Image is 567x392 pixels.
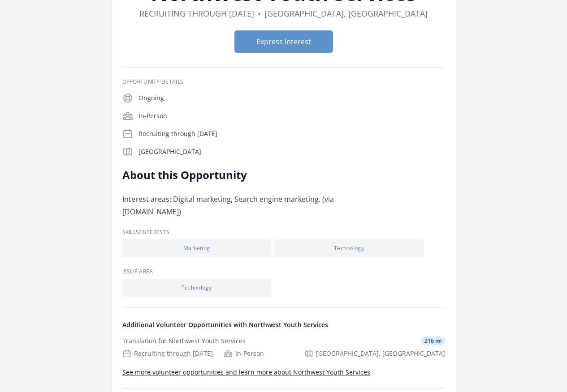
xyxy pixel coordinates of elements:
div: In-Person [224,349,264,358]
span: 216 mi [421,337,445,345]
h3: Opportunity Details [122,78,445,85]
h4: Additional Volunteer Opportunities with Northwest Youth Services [122,320,445,329]
h2: About this Opportunity [122,168,385,182]
li: Marketing [122,239,271,257]
p: In-Person [139,111,445,120]
p: Ongoing [139,94,445,102]
li: Technology [122,279,271,297]
h3: Issue area [122,268,445,275]
p: [GEOGRAPHIC_DATA] [139,147,445,156]
p: Interest areas: Digital marketing, Search engine marketing. (via [DOMAIN_NAME]) [122,193,385,218]
div: Translation for Northwest Youth Services [122,337,246,345]
dd: [GEOGRAPHIC_DATA], [GEOGRAPHIC_DATA] [264,7,428,20]
li: Technology [275,239,424,257]
p: Recruiting through [DATE] [139,129,445,138]
h3: Skills/Interests [122,229,445,236]
a: See more volunteer opportunities and learn more about Northwest Youth Services [122,368,370,376]
a: Translation for Northwest Youth Services 216 mi Recruiting through [DATE] In-Person [GEOGRAPHIC_D... [119,329,449,365]
div: • [258,7,261,20]
button: Express Interest [234,30,333,53]
span: [GEOGRAPHIC_DATA], [GEOGRAPHIC_DATA] [316,349,445,358]
dd: Recruiting through [DATE] [139,7,254,20]
div: Recruiting through [DATE] [122,349,213,358]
